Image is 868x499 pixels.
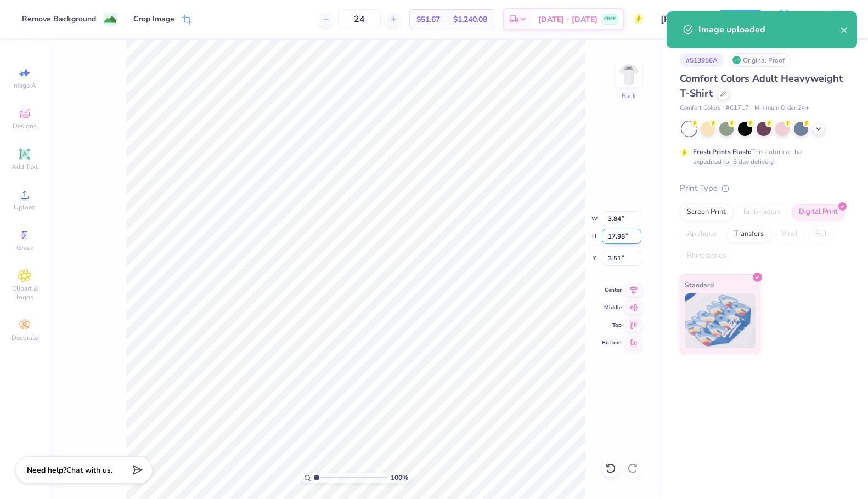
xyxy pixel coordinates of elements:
div: Vinyl [774,226,805,242]
span: Standard [685,279,714,291]
div: Print Type [680,182,846,195]
div: # 513956A [680,53,724,67]
button: close [841,23,848,36]
span: $1,240.08 [453,14,487,25]
div: Original Proof [729,53,791,67]
span: $51.67 [416,14,440,25]
img: Standard [685,293,756,348]
span: Image AI [12,81,38,90]
div: Embroidery [736,204,788,220]
span: Upload [14,203,36,212]
div: Image uploaded [698,23,841,36]
span: Top [602,321,622,329]
span: Bottom [602,339,622,347]
span: 100 % [391,473,408,483]
div: Foil [808,226,834,242]
div: Rhinestones [680,248,733,264]
span: Comfort Colors [680,104,720,113]
img: Back [618,64,640,86]
input: – – [338,9,381,29]
div: Digital Print [792,204,845,220]
span: Minimum Order: 24 + [754,104,809,113]
input: Untitled Design [652,8,706,30]
div: This color can be expedited for 5 day delivery. [693,147,828,167]
span: FREE [604,15,616,23]
span: Greek [16,243,33,252]
div: Crop Image [133,13,174,25]
span: Chat with us. [66,465,112,475]
div: Applique [680,226,724,242]
span: Middle [602,304,622,311]
span: # C1717 [726,104,749,113]
span: Add Text [12,162,38,171]
span: Center [602,286,622,294]
span: Clipart & logos [5,284,44,302]
div: Transfers [727,226,771,242]
span: Comfort Colors Adult Heavyweight T-Shirt [680,72,843,100]
div: Screen Print [680,204,733,220]
span: Designs [13,122,37,131]
span: Decorate [12,333,38,342]
div: Remove Background [22,13,96,25]
span: [DATE] - [DATE] [538,14,598,25]
strong: Fresh Prints Flash: [693,148,751,156]
strong: Need help? [27,465,66,475]
div: Back [622,91,636,101]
